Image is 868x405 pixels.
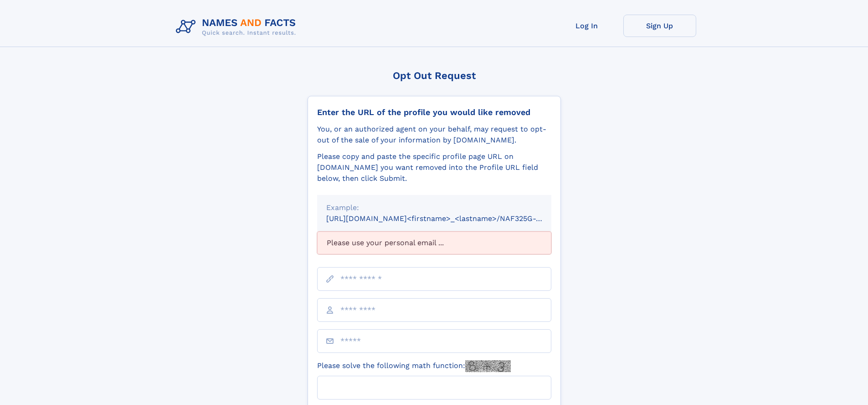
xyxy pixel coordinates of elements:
div: Opt Out Request [308,70,561,81]
small: [URL][DOMAIN_NAME]<firstname>_<lastname>/NAF325G-xxxxxxxx [326,214,569,223]
div: Please use your personal email ... [317,231,551,254]
label: Please solve the following math function: [317,360,511,372]
a: Sign Up [623,15,696,37]
img: Logo Names and Facts [172,15,303,39]
div: Example: [326,202,542,213]
div: Enter the URL of the profile you would like removed [317,107,551,117]
div: Please copy and paste the specific profile page URL on [DOMAIN_NAME] you want removed into the Pr... [317,151,551,184]
a: Log In [550,15,623,37]
div: You, or an authorized agent on your behalf, may request to opt-out of the sale of your informatio... [317,124,551,146]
